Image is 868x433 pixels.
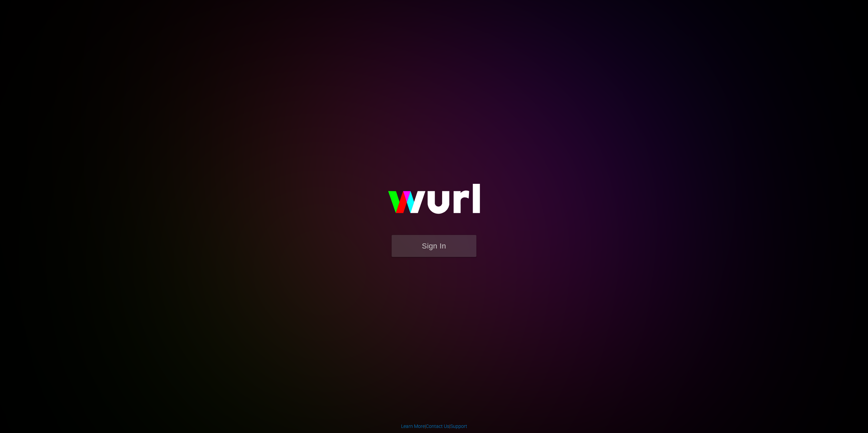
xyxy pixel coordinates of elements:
button: Sign In [392,235,476,257]
a: Support [450,424,467,429]
img: wurl-logo-on-black-223613ac3d8ba8fe6dc639794a292ebdb59501304c7dfd60c99c58986ef67473.svg [366,169,502,235]
a: Contact Us [426,424,449,429]
a: Learn More [401,424,425,429]
div: | | [401,423,467,430]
